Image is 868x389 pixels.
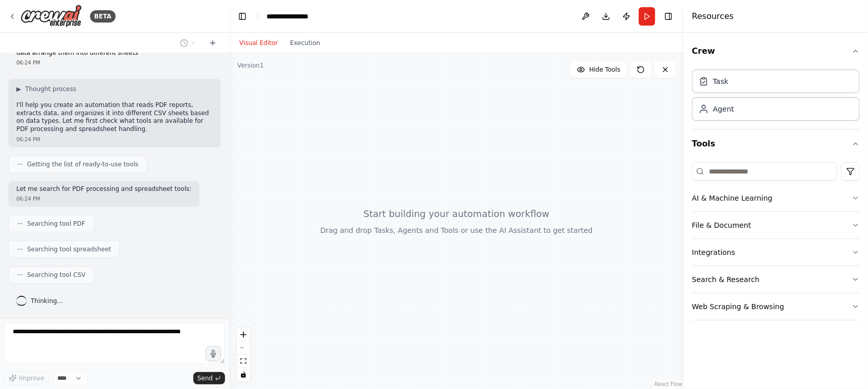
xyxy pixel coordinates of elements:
button: fit view [237,355,250,368]
div: Agent [713,104,734,114]
button: Switch to previous chat [176,37,201,49]
button: Visual Editor [233,37,284,49]
p: Let me search for PDF processing and spreadsheet tools: [16,185,191,193]
button: toggle interactivity [237,368,250,381]
span: Getting the list of ready-to-use tools [27,160,139,168]
button: ▶Thought process [16,85,76,93]
span: Searching tool spreadsheet [27,245,111,253]
button: zoom in [237,328,250,341]
button: Hide left sidebar [235,9,250,24]
span: Hide Tools [589,66,620,74]
button: Crew [692,37,860,66]
nav: breadcrumb [266,11,318,21]
h4: Resources [692,10,734,23]
button: Tools [692,129,860,158]
div: React Flow controls [237,328,250,381]
button: Hide Tools [571,61,627,78]
span: Improve [19,374,44,382]
div: Crew [692,66,860,129]
button: Improve [4,372,49,385]
span: Searching tool PDF [27,220,85,228]
div: 06:24 PM [16,136,213,143]
button: Web Scraping & Browsing [692,293,860,320]
a: React Flow attribution [655,381,682,387]
div: Version 1 [237,61,264,70]
button: Click to speak your automation idea [206,346,221,361]
div: BETA [90,10,116,23]
div: 06:24 PM [16,59,213,67]
button: Start a new chat [205,37,221,49]
span: Thinking... [31,297,63,305]
button: AI & Machine Learning [692,185,860,211]
span: ▶ [16,85,21,93]
span: Searching tool CSV [27,271,85,279]
div: Tools [692,158,860,329]
div: 06:24 PM [16,195,191,203]
button: Send [193,372,225,384]
div: Task [713,76,728,87]
span: Thought process [25,85,76,93]
button: Hide right sidebar [661,9,676,24]
img: Logo [20,5,82,28]
button: Search & Research [692,266,860,293]
button: Integrations [692,239,860,266]
button: zoom out [237,341,250,355]
button: File & Document [692,212,860,239]
button: Execution [284,37,326,49]
span: Send [197,374,213,382]
p: I'll help you create an automation that reads PDF reports, extracts data, and organizes it into d... [16,101,213,133]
